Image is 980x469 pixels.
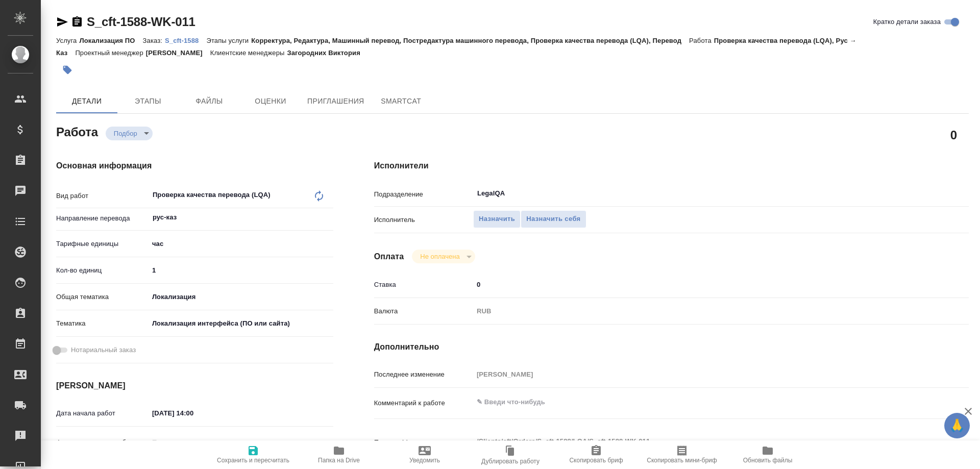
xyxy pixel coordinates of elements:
span: Сохранить и пересчитать [217,457,289,464]
p: Общая тематика [56,292,149,302]
div: Подбор [106,127,153,140]
span: Уведомить [409,457,440,464]
span: 🙏 [948,415,966,436]
div: Локализация интерфейса (ПО или сайта) [149,315,333,332]
span: Обновить файлы [743,457,793,464]
p: Последнее изменение [374,369,473,380]
span: Файлы [185,95,234,108]
span: Назначить себя [526,213,580,225]
p: S_cft-1588 [165,37,206,44]
p: Загородних Виктория [287,49,367,57]
button: Скопировать бриф [553,440,639,469]
h4: Дополнительно [374,341,969,353]
p: Факт. дата начала работ [56,437,149,448]
div: Локализация [149,288,333,306]
p: Путь на drive [374,437,473,448]
h4: Оплата [374,251,404,263]
button: Обновить файлы [725,440,811,469]
p: Услуга [56,37,79,44]
button: Папка на Drive [296,440,382,469]
button: Скопировать мини-бриф [639,440,725,469]
p: Тематика [56,318,149,329]
input: ✎ Введи что-нибудь [473,277,919,292]
textarea: /Clients/cft/Orders/S_cft-1588/LQA/S_cft-1588-WK-011 [473,433,919,450]
input: ✎ Введи что-нибудь [149,406,238,421]
p: Работа [689,37,714,44]
div: час [149,235,333,253]
span: Этапы [124,95,173,108]
button: Дублировать работу [468,440,553,469]
button: Не оплачена [417,252,462,261]
input: Пустое поле [473,367,919,382]
span: Нотариальный заказ [71,345,136,355]
button: Сохранить и пересчитать [210,440,296,469]
span: Скопировать мини-бриф [647,457,717,464]
h4: [PERSON_NAME] [56,380,333,392]
span: Скопировать бриф [569,457,623,464]
button: Уведомить [382,440,468,469]
div: RUB [473,303,919,320]
p: Подразделение [374,189,473,200]
span: Назначить [479,213,515,225]
button: Назначить [473,210,521,228]
a: S_cft-1588-WK-011 [87,15,195,29]
p: Дата начала работ [56,408,149,418]
p: Заказ: [143,37,165,44]
p: [PERSON_NAME] [146,49,210,57]
span: Папка на Drive [318,457,360,464]
button: Open [914,192,916,194]
div: Подбор [412,250,475,263]
h4: Основная информация [56,160,333,172]
input: Пустое поле [149,435,238,450]
span: Оценки [246,95,295,108]
p: Тарифные единицы [56,239,149,249]
span: Дублировать работу [481,458,540,465]
p: Направление перевода [56,213,149,224]
p: Комментарий к работе [374,398,473,408]
p: Корректура, Редактура, Машинный перевод, Постредактура машинного перевода, Проверка качества пере... [251,37,689,44]
button: Скопировать ссылку [71,16,83,28]
span: Приглашения [307,95,364,108]
button: Назначить себя [521,210,586,228]
button: Open [328,216,330,218]
a: S_cft-1588 [165,36,206,44]
p: Вид работ [56,191,149,201]
h4: Исполнители [374,160,969,172]
p: Проектный менеджер [75,49,145,57]
h2: Работа [56,122,98,140]
button: Добавить тэг [56,59,79,81]
h2: 0 [950,126,957,143]
p: Исполнитель [374,215,473,225]
span: SmartCat [377,95,426,108]
button: Подбор [111,129,140,138]
button: Скопировать ссылку для ЯМессенджера [56,16,68,28]
input: ✎ Введи что-нибудь [149,263,333,278]
p: Валюта [374,306,473,316]
p: Локализация ПО [79,37,142,44]
span: Детали [62,95,111,108]
button: 🙏 [944,413,970,438]
span: Кратко детали заказа [873,17,941,27]
p: Ставка [374,280,473,290]
p: Кол-во единиц [56,265,149,276]
p: Клиентские менеджеры [210,49,287,57]
p: Этапы услуги [206,37,251,44]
